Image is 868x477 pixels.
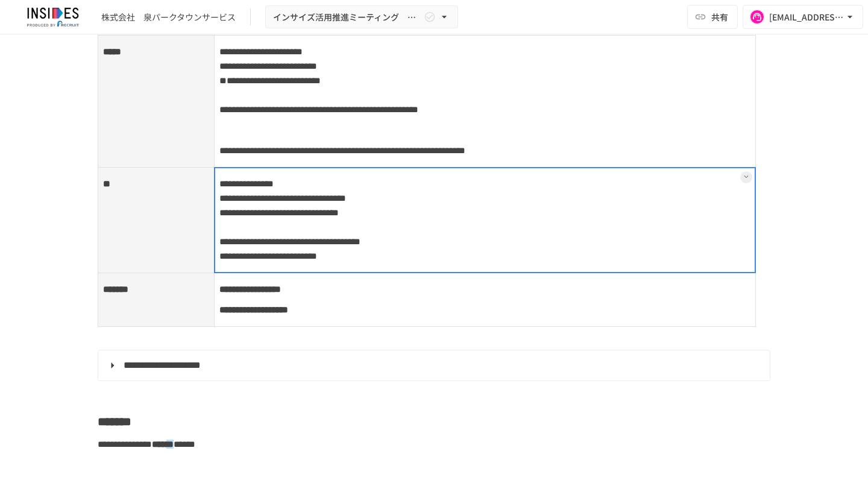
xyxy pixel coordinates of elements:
[711,10,728,24] span: 共有
[743,5,863,29] button: [EMAIL_ADDRESS][DOMAIN_NAME]
[265,5,458,29] button: インサイズ活用推進ミーティング ～2回目～
[14,7,92,27] img: JmGSPSkPjKwBq77AtHmwC7bJguQHJlCRQfAXtnx4WuV
[101,11,236,24] div: 株式会社 泉パークタウンサービス
[687,5,738,29] button: 共有
[273,10,421,25] span: インサイズ活用推進ミーティング ～2回目～
[769,10,844,25] div: [EMAIL_ADDRESS][DOMAIN_NAME]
